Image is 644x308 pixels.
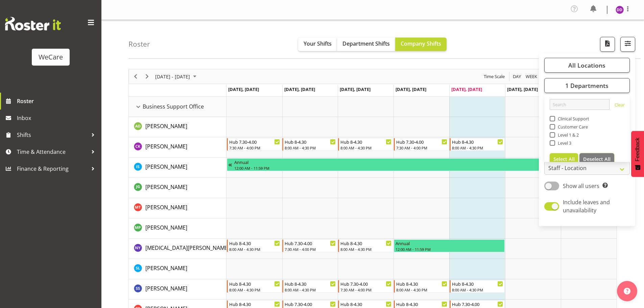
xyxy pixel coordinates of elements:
[394,280,449,293] div: Savita Savita"s event - Hub 8-4.30 Begin From Thursday, August 28, 2025 at 8:00:00 AM GMT+12:00 E...
[452,145,503,150] div: 8:00 AM - 4:30 PM
[129,239,226,259] td: Nikita Yates resource
[340,86,371,92] span: [DATE], [DATE]
[17,113,98,123] span: Inbox
[525,72,538,81] span: Week
[338,280,393,293] div: Savita Savita"s event - Hub 7.30-4.00 Begin From Wednesday, August 27, 2025 at 7:30:00 AM GMT+12:...
[229,145,280,150] div: 7:30 AM - 4:00 PM
[452,287,503,292] div: 8:00 AM - 4:30 PM
[145,163,187,171] a: [PERSON_NAME]
[544,58,630,73] button: All Locations
[145,143,187,150] span: [PERSON_NAME]
[394,239,505,252] div: Nikita Yates"s event - Annual Begin From Thursday, August 28, 2025 at 12:00:00 AM GMT+12:00 Ends ...
[227,158,616,171] div: Isabel Simcox"s event - Annual Begin From Friday, August 22, 2025 at 12:00:00 AM GMT+12:00 Ends A...
[565,81,609,90] span: 1 Departments
[340,287,391,292] div: 7:30 AM - 4:00 PM
[145,183,187,191] span: [PERSON_NAME]
[401,40,441,47] span: Company Shifts
[227,138,282,151] div: Chloe Kim"s event - Hub 7.30-4.00 Begin From Monday, August 25, 2025 at 7:30:00 AM GMT+12:00 Ends...
[234,165,603,171] div: 12:00 AM - 11:59 PM
[616,6,624,14] img: demi-dumitrean10946.jpg
[340,280,391,287] div: Hub 7.30-4.00
[298,38,337,51] button: Your Shifts
[396,280,447,287] div: Hub 8-4.30
[229,246,280,252] div: 8:00 AM - 4:30 PM
[129,178,226,198] td: Janine Grundler resource
[145,142,187,150] a: [PERSON_NAME]
[145,122,187,130] span: [PERSON_NAME]
[338,239,393,252] div: Nikita Yates"s event - Hub 8-4.30 Begin From Wednesday, August 27, 2025 at 8:00:00 AM GMT+12:00 E...
[452,301,503,307] div: Hub 7.30-4.00
[285,287,336,292] div: 8:00 AM - 4:30 PM
[340,145,391,150] div: 8:00 AM - 4:30 PM
[553,156,575,162] span: Select All
[483,72,506,81] button: Time Scale
[507,86,538,92] span: [DATE], [DATE]
[145,244,230,252] span: [MEDICAL_DATA][PERSON_NAME]
[285,280,336,287] div: Hub 8-4.30
[129,279,226,300] td: Savita Savita resource
[131,72,140,81] button: Previous
[141,69,153,84] div: Next
[452,280,503,287] div: Hub 8-4.30
[145,264,187,272] a: [PERSON_NAME]
[568,61,605,69] span: All Locations
[39,52,63,62] div: WeCare
[285,145,336,150] div: 8:00 AM - 4:30 PM
[342,40,390,47] span: Department Shifts
[340,138,391,145] div: Hub 8-4.30
[285,301,336,307] div: Hub 7.30-4.00
[483,72,505,81] span: Time Scale
[154,72,191,81] span: [DATE] - [DATE]
[229,301,280,307] div: Hub 8-4.30
[396,287,447,292] div: 8:00 AM - 4:30 PM
[229,280,280,287] div: Hub 8-4.30
[229,138,280,145] div: Hub 7.30-4.00
[525,72,539,81] button: Timeline Week
[229,287,280,292] div: 8:00 AM - 4:30 PM
[550,153,578,165] button: Select All
[145,163,187,170] span: [PERSON_NAME]
[145,285,187,292] span: [PERSON_NAME]
[635,138,641,161] span: Feedback
[396,138,447,145] div: Hub 7.30-4.00
[145,223,187,232] a: [PERSON_NAME]
[340,240,391,246] div: Hub 8-4.30
[128,40,150,48] h4: Roster
[129,137,226,158] td: Chloe Kim resource
[631,131,644,177] button: Feedback - Show survey
[154,72,199,81] button: August 25 - 31, 2025
[145,284,187,292] a: [PERSON_NAME]
[340,301,391,307] div: Hub 8-4.30
[5,17,61,30] img: Rosterit website logo
[145,204,187,211] span: [PERSON_NAME]
[145,244,230,252] a: [MEDICAL_DATA][PERSON_NAME]
[550,99,610,110] input: Search
[129,158,226,178] td: Isabel Simcox resource
[129,117,226,137] td: Aleea Devenport resource
[396,145,447,150] div: 7:30 AM - 4:00 PM
[396,301,447,307] div: Hub 8-4.30
[583,156,611,162] span: Deselect All
[512,72,522,81] span: Day
[452,138,503,145] div: Hub 8-4.30
[512,72,522,81] button: Timeline Day
[555,116,590,121] span: Clinical Support
[338,138,393,151] div: Chloe Kim"s event - Hub 8-4.30 Begin From Wednesday, August 27, 2025 at 8:00:00 AM GMT+12:00 Ends...
[17,130,88,140] span: Shifts
[285,246,336,252] div: 7:30 AM - 4:00 PM
[129,198,226,218] td: Michelle Thomas resource
[284,86,315,92] span: [DATE], [DATE]
[396,240,503,246] div: Annual
[17,96,98,106] span: Roster
[304,40,332,47] span: Your Shifts
[129,218,226,239] td: Millie Pumphrey resource
[395,38,447,51] button: Company Shifts
[143,72,152,81] button: Next
[563,182,599,190] span: Show all users
[129,97,226,117] td: Business Support Office resource
[396,246,503,252] div: 12:00 AM - 11:59 PM
[555,140,572,146] span: Level 3
[143,102,204,111] span: Business Support Office
[145,224,187,231] span: [PERSON_NAME]
[282,280,337,293] div: Savita Savita"s event - Hub 8-4.30 Begin From Tuesday, August 26, 2025 at 8:00:00 AM GMT+12:00 En...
